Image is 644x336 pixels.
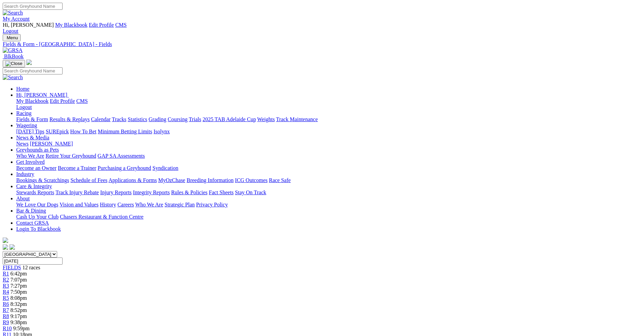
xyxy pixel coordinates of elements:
[58,165,96,171] a: Become a Trainer
[16,165,56,171] a: Become an Owner
[50,98,75,104] a: Edit Profile
[16,92,67,98] span: Hi, [PERSON_NAME]
[22,265,40,270] span: 12 races
[3,244,8,250] img: facebook.svg
[109,177,157,183] a: Applications & Forms
[16,177,641,183] div: Industry
[70,129,97,134] a: How To Bet
[165,202,195,207] a: Strategic Plan
[16,141,28,147] a: News
[3,326,12,331] span: R10
[3,283,9,289] a: R3
[7,35,18,40] span: Menu
[16,129,641,135] div: Wagering
[128,116,147,122] a: Statistics
[98,165,151,171] a: Purchasing a Greyhound
[16,171,34,177] a: Industry
[189,116,201,122] a: Trials
[202,116,256,122] a: 2025 TAB Adelaide Cup
[3,301,9,307] a: R6
[16,202,58,207] a: We Love Our Dogs
[117,202,134,207] a: Careers
[5,61,22,66] img: Close
[55,22,88,28] a: My Blackbook
[152,165,178,171] a: Syndication
[91,116,111,122] a: Calendar
[10,307,27,313] span: 8:52pm
[171,189,208,195] a: Rules & Policies
[3,28,18,34] a: Logout
[16,98,49,104] a: My Blackbook
[16,189,54,195] a: Stewards Reports
[3,41,641,47] a: Fields & Form - [GEOGRAPHIC_DATA] - Fields
[187,177,234,183] a: Breeding Information
[16,214,58,220] a: Cash Up Your Club
[3,313,9,319] a: R8
[16,116,48,122] a: Fields & Form
[16,141,641,147] div: News & Media
[46,153,96,159] a: Retire Your Greyhound
[149,116,166,122] a: Grading
[10,301,27,307] span: 8:32pm
[76,98,88,104] a: CMS
[3,10,23,16] img: Search
[3,60,25,67] button: Toggle navigation
[16,159,45,165] a: Get Involved
[13,326,30,331] span: 9:59pm
[3,47,23,53] img: GRSA
[3,34,21,41] button: Toggle navigation
[135,202,163,207] a: Who We Are
[16,226,61,232] a: Login To Blackbook
[10,295,27,301] span: 8:08pm
[60,214,143,220] a: Chasers Restaurant & Function Centre
[30,141,73,147] a: [PERSON_NAME]
[3,265,21,270] a: FIELDS
[168,116,188,122] a: Coursing
[16,165,641,171] div: Get Involved
[16,104,32,110] a: Logout
[112,116,126,122] a: Tracks
[257,116,275,122] a: Weights
[3,238,8,243] img: logo-grsa-white.png
[235,189,266,195] a: Stay On Track
[16,214,641,220] div: Bar & Dining
[100,189,132,195] a: Injury Reports
[269,177,290,183] a: Race Safe
[16,86,29,92] a: Home
[16,116,641,122] div: Racing
[16,92,69,98] a: Hi, [PERSON_NAME]
[3,16,30,22] a: My Account
[16,129,44,134] a: [DATE] Tips
[16,220,49,226] a: Contact GRSA
[3,53,24,59] a: BlkBook
[3,295,9,301] a: R5
[16,153,641,159] div: Greyhounds as Pets
[133,189,170,195] a: Integrity Reports
[3,289,9,295] a: R4
[100,202,116,207] a: History
[3,319,9,325] a: R9
[158,177,185,183] a: MyOzChase
[235,177,267,183] a: ICG Outcomes
[16,147,59,153] a: Greyhounds as Pets
[16,177,69,183] a: Bookings & Scratchings
[89,22,114,28] a: Edit Profile
[16,202,641,208] div: About
[98,129,152,134] a: Minimum Betting Limits
[3,307,9,313] a: R7
[115,22,127,28] a: CMS
[3,257,63,265] input: Select date
[3,277,9,283] a: R2
[16,189,641,196] div: Care & Integrity
[16,122,37,128] a: Wagering
[3,271,9,276] a: R1
[16,183,52,189] a: Care & Integrity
